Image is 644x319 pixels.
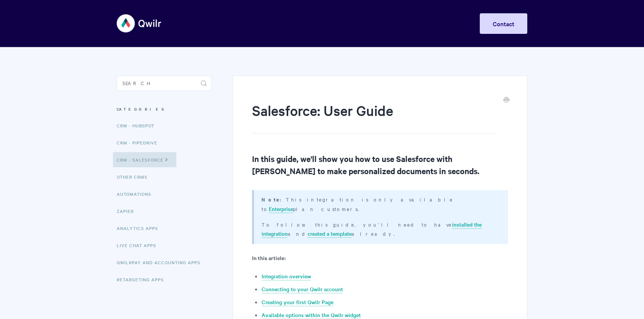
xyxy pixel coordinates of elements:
a: Automations [117,186,157,202]
a: Print this Article [503,96,509,105]
p: To follow this guide, you'll need to have and already. [262,220,498,238]
b: In this article: [252,254,286,262]
a: Integration overview [262,272,311,281]
input: Search [117,76,211,91]
a: CRM - HubSpot [117,118,160,133]
a: installed the integration [262,221,482,238]
a: CRM - Pipedrive [117,135,163,150]
a: Connecting to your Qwilr account [262,285,343,294]
h1: Salesforce: User Guide [252,101,496,133]
a: Retargeting Apps [117,272,170,287]
a: QwilrPay and Accounting Apps [117,255,206,270]
a: Zapier [117,203,140,219]
a: Enterprise [269,205,293,213]
p: This integration is only available to plan customers. [262,195,498,213]
img: Qwilr Help Center [117,9,162,38]
a: Analytics Apps [117,221,164,236]
a: Contact [480,13,527,34]
strong: Note: [262,196,286,203]
a: Other CRMs [117,169,153,184]
a: Live Chat Apps [117,238,162,253]
a: created a template [308,230,352,238]
h3: Categories [117,102,211,116]
h2: In this guide, we'll show you how to use Salesforce with [PERSON_NAME] to make personalized docum... [252,152,508,177]
a: CRM - Salesforce [113,152,176,167]
a: Creating your first Qwilr Page [262,298,333,306]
